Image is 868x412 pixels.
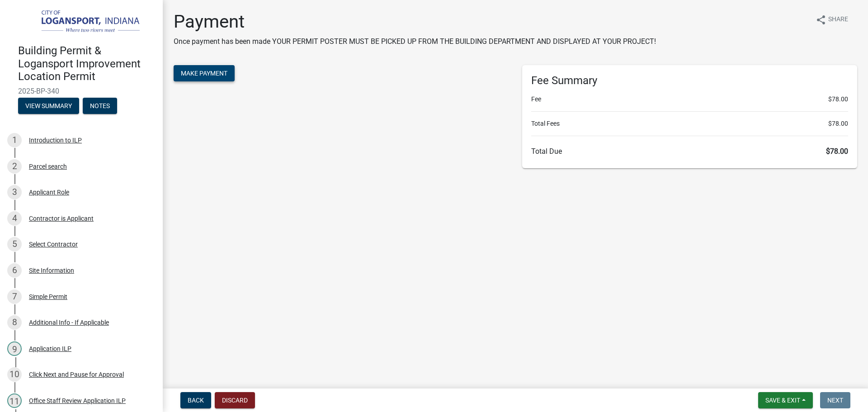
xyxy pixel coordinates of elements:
[181,70,227,77] span: Make Payment
[7,263,22,278] div: 6
[29,241,78,247] div: Select Contractor
[29,346,71,352] div: Application ILP
[29,163,67,170] div: Parcel search
[215,392,255,408] button: Discard
[174,65,235,81] button: Make Payment
[7,185,22,199] div: 3
[7,159,22,174] div: 2
[29,398,126,404] div: Office Staff Review Application ILP
[7,367,22,382] div: 10
[18,98,79,114] button: View Summary
[828,95,848,104] span: $78.00
[188,397,204,404] span: Back
[808,11,855,28] button: shareShare
[7,211,22,226] div: 4
[18,44,156,83] h4: Building Permit & Logansport Improvement Location Permit
[758,392,813,408] button: Save & Exit
[29,189,69,195] div: Applicant Role
[765,397,800,404] span: Save & Exit
[180,392,211,408] button: Back
[827,397,843,404] span: Next
[7,237,22,251] div: 5
[83,98,117,114] button: Notes
[7,289,22,304] div: 7
[7,315,22,330] div: 8
[7,341,22,356] div: 9
[174,36,656,47] p: Once payment has been made YOUR PERMIT POSTER MUST BE PICKED UP FROM THE BUILDING DEPARTMENT AND ...
[531,147,848,156] h6: Total Due
[18,87,145,95] span: 2025-BP-340
[174,11,656,33] h1: Payment
[828,14,848,25] span: Share
[7,133,22,147] div: 1
[7,393,22,408] div: 11
[820,392,850,408] button: Next
[18,103,79,110] wm-modal-confirm: Summary
[18,9,148,35] img: City of Logansport, Indiana
[816,14,826,25] i: share
[29,137,82,143] div: Introduction to ILP
[29,371,124,378] div: Click Next and Pause for Approval
[531,74,848,87] h6: Fee Summary
[83,103,117,110] wm-modal-confirm: Notes
[531,95,848,104] li: Fee
[826,147,848,156] span: $78.00
[29,267,74,274] div: Site Information
[531,119,848,128] li: Total Fees
[828,119,848,128] span: $78.00
[29,294,67,300] div: Simple Permit
[29,319,109,326] div: Additional Info - If Applicable
[29,215,94,222] div: Contractor is Applicant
